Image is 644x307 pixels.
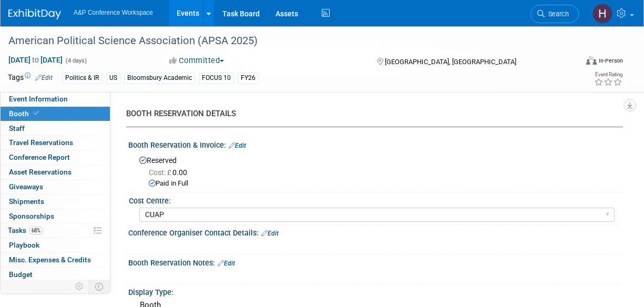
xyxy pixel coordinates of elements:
div: Politics & IR [62,73,103,84]
span: Travel Reservations [9,138,73,147]
span: A&P Conference Workspace [74,9,153,16]
span: 0.00 [149,168,191,177]
div: In-Person [598,57,623,65]
a: Edit [35,74,53,81]
td: Toggle Event Tabs [89,280,110,293]
span: [DATE] [DATE] [8,55,63,65]
span: Staff [9,124,25,132]
div: FY26 [238,73,259,84]
div: Event Rating [594,72,622,77]
span: Shipments [9,197,44,206]
div: BOOTH RESERVATION DETAILS [126,108,615,119]
div: Cost Centre: [129,193,618,206]
td: Personalize Event Tab Strip [70,280,89,293]
a: Travel Reservations [1,136,110,150]
div: US [106,73,120,84]
div: American Political Science Association (APSA 2025) [5,32,570,50]
button: Committed [166,55,228,66]
img: Format-Inperson.png [586,56,597,65]
a: Edit [261,230,279,237]
a: Tasks68% [1,223,110,238]
span: Sponsorships [9,212,54,220]
a: Edit [229,142,246,149]
span: Event Information [9,95,68,103]
span: [GEOGRAPHIC_DATA], [GEOGRAPHIC_DATA] [385,58,516,66]
a: Booth [1,107,110,121]
span: to [30,56,40,64]
a: Sponsorships [1,209,110,223]
a: Event Information [1,92,110,106]
a: Asset Reservations [1,165,110,179]
div: Booth Reservation Notes: [128,255,623,269]
a: Shipments [1,195,110,209]
span: Cost: £ [149,168,172,177]
span: Booth [9,109,41,118]
span: 68% [29,227,43,234]
a: Giveaways [1,180,110,194]
div: Display Type: [128,284,623,298]
a: Budget [1,268,110,282]
i: Booth reservation complete [34,110,39,116]
div: Paid in Full [149,179,615,189]
span: Asset Reservations [9,168,71,176]
span: Tasks [8,226,43,234]
span: Conference Report [9,153,70,161]
div: Conference Organiser Contact Details: [128,225,623,239]
a: Search [530,5,579,23]
span: Search [545,10,569,18]
span: (4 days) [65,57,87,64]
a: Misc. Expenses & Credits [1,253,110,267]
span: Budget [9,270,33,279]
div: Reserved [136,152,615,189]
span: Playbook [9,241,39,249]
span: Giveaways [9,182,43,191]
a: Edit [218,260,235,267]
td: Tags [8,72,53,84]
a: Conference Report [1,150,110,165]
div: Booth Reservation & Invoice: [128,137,623,151]
div: Bloomsbury Academic [124,73,195,84]
div: Event Format [534,55,623,70]
a: Staff [1,121,110,136]
img: ExhibitDay [8,9,61,19]
div: FOCUS 10 [199,73,234,84]
a: Playbook [1,238,110,252]
span: Misc. Expenses & Credits [9,255,91,264]
img: Hannah Siegel [592,4,612,24]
